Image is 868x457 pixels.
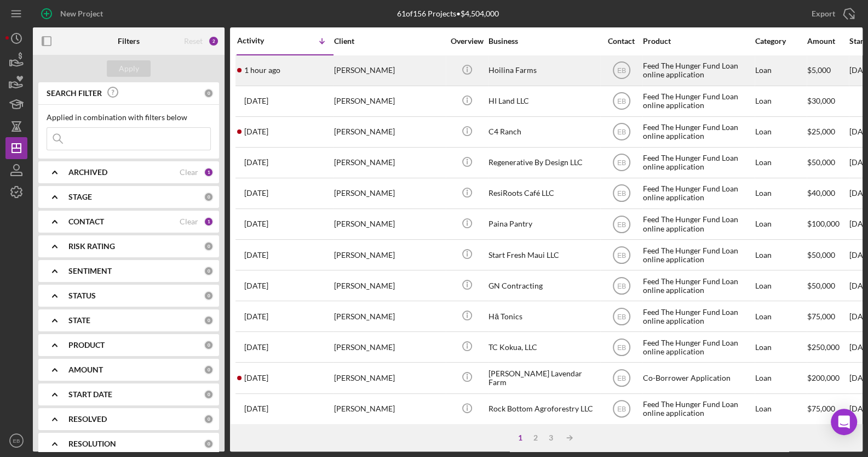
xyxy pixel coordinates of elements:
b: CONTACT [68,217,104,226]
div: C4 Ranch [488,117,598,146]
text: EB [617,313,625,320]
div: Feed The Hunger Fund Loan online application [643,148,752,177]
div: $50,000 [807,271,848,300]
b: STATUS [68,291,96,300]
text: EB [617,282,625,290]
div: 0 [204,439,214,449]
div: Loan [755,394,806,424]
div: Loan [755,302,806,331]
div: $5,000 [807,56,848,85]
text: EB [617,343,625,351]
div: $30,000 [807,87,848,116]
div: Feed The Hunger Fund Loan online application [643,240,752,269]
div: [PERSON_NAME] [334,179,444,208]
div: ResiRoots Café LLC [488,179,598,208]
div: Feed The Hunger Fund Loan online application [643,210,752,239]
time: 2025-06-16 20:57 [244,343,268,352]
div: Clear [180,217,198,226]
b: RESOLVED [68,415,107,424]
div: Hoilina Farms [488,56,598,85]
time: 2025-07-03 00:50 [244,251,268,259]
div: Paina Pantry [488,210,598,239]
div: Feed The Hunger Fund Loan online application [643,56,752,85]
div: $40,000 [807,179,848,208]
div: [PERSON_NAME] [334,363,444,392]
div: Loan [755,56,806,85]
div: Activity [237,36,285,45]
b: SEARCH FILTER [47,89,102,98]
div: New Project [60,3,103,25]
div: 1 [204,167,214,177]
div: $25,000 [807,117,848,146]
div: [PERSON_NAME] [334,87,444,116]
time: 2025-07-21 01:38 [244,189,268,198]
b: RISK RATING [68,242,115,251]
div: Co-Borrower Application [643,363,752,392]
div: Loan [755,363,806,392]
div: [PERSON_NAME] [334,56,444,85]
button: Export [801,3,863,25]
text: EB [617,405,625,413]
div: Apply [119,60,139,77]
div: Feed The Hunger Fund Loan online application [643,87,752,116]
div: Feed The Hunger Fund Loan online application [643,332,752,362]
div: [PERSON_NAME] [334,240,444,269]
div: Export [812,3,835,25]
div: Start Fresh Maui LLC [488,240,598,269]
div: HI Land LLC [488,87,598,116]
div: $50,000 [807,148,848,177]
div: 0 [204,414,214,424]
div: Feed The Hunger Fund Loan online application [643,271,752,300]
div: 0 [204,266,214,276]
time: 2025-06-24 00:56 [244,281,268,290]
text: EB [617,128,625,136]
button: Apply [107,60,151,77]
div: Loan [755,332,806,362]
div: [PERSON_NAME] [334,271,444,300]
div: Reset [184,37,203,46]
text: EB [617,98,625,105]
time: 2025-08-12 21:36 [244,66,280,75]
div: Loan [755,271,806,300]
time: 2025-08-11 20:25 [244,127,268,136]
div: $75,000 [807,394,848,424]
div: Rock Bottom Agroforestry LLC [488,394,598,424]
div: Category [755,37,806,46]
div: 2 [528,433,543,442]
div: Feed The Hunger Fund Loan online application [643,117,752,146]
div: Client [334,37,444,46]
div: $50,000 [807,240,848,269]
div: Feed The Hunger Fund Loan online application [643,302,752,331]
div: [PERSON_NAME] Lavendar Farm [488,363,598,392]
div: Overview [446,37,487,46]
div: 0 [204,192,214,202]
time: 2025-08-11 22:51 [244,97,268,105]
div: Loan [755,148,806,177]
div: $75,000 [807,302,848,331]
b: PRODUCT [68,341,105,349]
div: 0 [204,365,214,375]
text: EB [617,375,625,382]
div: [PERSON_NAME] [334,332,444,362]
div: [PERSON_NAME] [334,210,444,239]
div: Feed The Hunger Fund Loan online application [643,394,752,424]
b: SENTIMENT [68,267,112,275]
div: GN Contracting [488,271,598,300]
div: 0 [204,390,214,399]
div: Product [643,37,752,46]
div: Loan [755,87,806,116]
div: [PERSON_NAME] [334,148,444,177]
div: 0 [204,291,214,301]
button: EB [5,430,27,452]
div: Open Intercom Messenger [831,409,857,435]
div: Amount [807,37,848,46]
time: 2025-05-22 09:23 [244,374,268,382]
div: Clear [180,168,198,177]
div: Applied in combination with filters below [47,113,211,122]
time: 2025-06-21 04:17 [244,312,268,321]
div: 61 of 156 Projects • $4,504,000 [397,9,499,18]
div: 2 [208,36,219,47]
b: STATE [68,316,90,325]
button: New Project [33,3,114,25]
div: 0 [204,340,214,350]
